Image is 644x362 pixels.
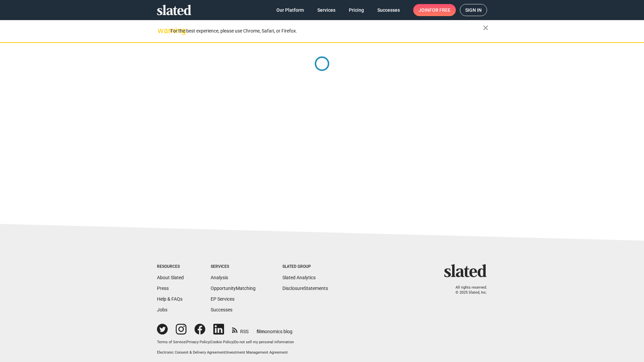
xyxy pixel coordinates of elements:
[233,340,234,344] span: |
[157,340,185,344] a: Terms of Service
[211,264,256,269] div: Services
[317,4,335,16] span: Services
[211,286,256,291] a: OpportunityMatching
[225,350,226,355] span: |
[349,4,364,16] span: Pricing
[211,340,233,344] a: Cookie Policy
[185,340,186,344] span: |
[448,285,487,295] p: All rights reserved. © 2025 Slated, Inc.
[460,4,487,16] a: Sign in
[276,4,304,16] span: Our Platform
[482,24,490,32] mat-icon: close
[157,264,184,269] div: Resources
[282,286,328,291] a: DisclosureStatements
[157,286,169,291] a: Press
[271,4,309,16] a: Our Platform
[429,4,450,16] span: for free
[377,4,400,16] span: Successes
[211,275,228,280] a: Analysis
[343,4,369,16] a: Pricing
[211,307,232,312] a: Successes
[419,4,450,16] span: Join
[157,296,182,302] a: Help & FAQs
[157,275,184,280] a: About Slated
[282,275,316,280] a: Slated Analytics
[257,329,265,334] span: film
[413,4,456,16] a: Joinfor free
[234,340,294,345] button: Do not sell my personal information
[232,324,249,335] a: RSS
[226,350,288,355] a: Investment Management Agreement
[210,340,211,344] span: |
[282,264,328,269] div: Slated Group
[186,340,210,344] a: Privacy Policy
[465,4,482,16] span: Sign in
[312,4,341,16] a: Services
[372,4,405,16] a: Successes
[158,26,166,35] mat-icon: warning
[157,307,167,312] a: Jobs
[170,26,483,36] div: For the best experience, please use Chrome, Safari, or Firefox.
[157,350,225,355] a: Electronic Consent & Delivery Agreement
[257,323,292,335] a: filmonomics blog
[211,296,234,302] a: EP Services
